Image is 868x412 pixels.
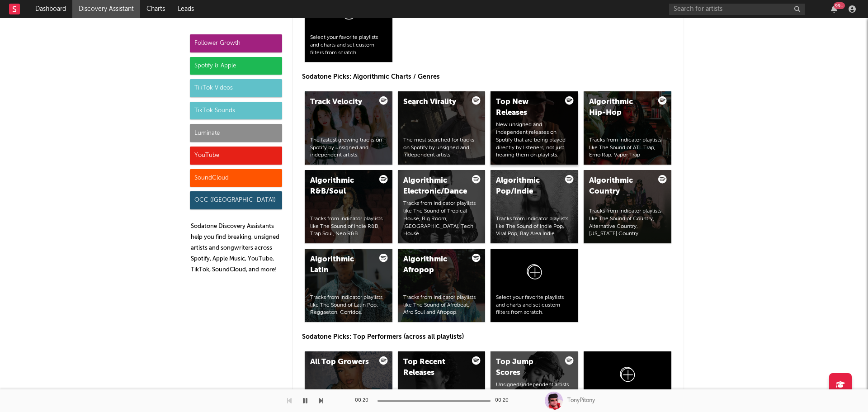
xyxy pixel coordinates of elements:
[305,249,392,322] a: Algorithmic LatinTracks from indicator playlists like The Sound of Latin Pop, Reggaeton, Corridos.
[403,137,480,159] div: The most searched for tracks on Spotify by unsigned and independent artists.
[305,170,392,243] a: Algorithmic R&B/SoulTracks from indicator playlists like The Sound of Indie R&B, Trap Soul, Neo R&B
[355,395,373,406] div: 00:20
[190,124,282,142] div: Luminate
[310,175,372,197] div: Algorithmic R&B/Soul
[567,397,595,405] div: TonyPitony
[190,57,282,75] div: Spotify & Apple
[834,2,845,9] div: 99 +
[496,215,573,238] div: Tracks from indicator playlists like The Sound of Indie Pop, Viral Pop, Bay Area Indie
[310,294,387,317] div: Tracks from indicator playlists like The Sound of Latin Pop, Reggaeton, Corridos.
[310,357,372,368] div: All Top Growers
[669,4,805,15] input: Search for artists
[190,79,282,97] div: TikTok Videos
[310,97,372,108] div: Track Velocity
[584,170,671,243] a: Algorithmic CountryTracks from indicator playlists like The Sound of Country, Alternative Country...
[403,254,465,276] div: Algorithmic Afropop
[584,91,671,165] a: Algorithmic Hip-HopTracks from indicator playlists like The Sound of ATL Trap, Emo Rap, Vapor Trap
[398,91,486,165] a: Search ViralityThe most searched for tracks on Spotify by unsigned and independent artists.
[398,249,486,322] a: Algorithmic AfropopTracks from indicator playlists like The Sound of Afrobeat, Afro Soul and Afro...
[496,175,557,197] div: Algorithmic Pop/Indie
[491,91,578,165] a: Top New ReleasesNew unsigned and independent releases on Spotify that are being played directly b...
[190,102,282,120] div: TikTok Sounds
[190,169,282,187] div: SoundCloud
[310,215,387,238] div: Tracks from indicator playlists like The Sound of Indie R&B, Trap Soul, Neo R&B
[491,249,578,322] a: Select your favorite playlists and charts and set custom filters from scratch.
[831,5,837,13] button: 99+
[310,34,387,57] div: Select your favorite playlists and charts and set custom filters from scratch.
[302,71,675,82] p: Sodatone Picks: Algorithmic Charts / Genres
[495,395,513,406] div: 00:20
[302,331,675,342] p: Sodatone Picks: Top Performers (across all playlists)
[491,170,578,243] a: Algorithmic Pop/IndieTracks from indicator playlists like The Sound of Indie Pop, Viral Pop, Bay ...
[403,200,480,238] div: Tracks from indicator playlists like The Sound of Tropical House, Big Room, [GEOGRAPHIC_DATA], Te...
[310,137,387,159] div: The fastest growing tracks on Spotify by unsigned and independent artists.
[398,170,486,243] a: Algorithmic Electronic/DanceTracks from indicator playlists like The Sound of Tropical House, Big...
[589,175,651,197] div: Algorithmic Country
[305,91,392,165] a: Track VelocityThe fastest growing tracks on Spotify by unsigned and independent artists.
[403,357,465,379] div: Top Recent Releases
[496,294,573,317] div: Select your favorite playlists and charts and set custom filters from scratch.
[589,97,651,118] div: Algorithmic Hip-Hop
[403,97,465,108] div: Search Virality
[190,147,282,165] div: YouTube
[403,294,480,317] div: Tracks from indicator playlists like The Sound of Afrobeat, Afro Soul and Afropop.
[403,175,465,197] div: Algorithmic Electronic/Dance
[190,34,282,52] div: Follower Growth
[191,221,282,275] p: Sodatone Discovery Assistants help you find breaking, unsigned artists and songwriters across Spo...
[310,254,372,276] div: Algorithmic Latin
[589,208,666,238] div: Tracks from indicator playlists like The Sound of Country, Alternative Country, [US_STATE] Country.
[589,137,666,159] div: Tracks from indicator playlists like The Sound of ATL Trap, Emo Rap, Vapor Trap
[496,121,573,159] div: New unsigned and independent releases on Spotify that are being played directly by listeners, not...
[190,191,282,209] div: OCC ([GEOGRAPHIC_DATA])
[496,97,557,118] div: Top New Releases
[496,357,557,379] div: Top Jump Scores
